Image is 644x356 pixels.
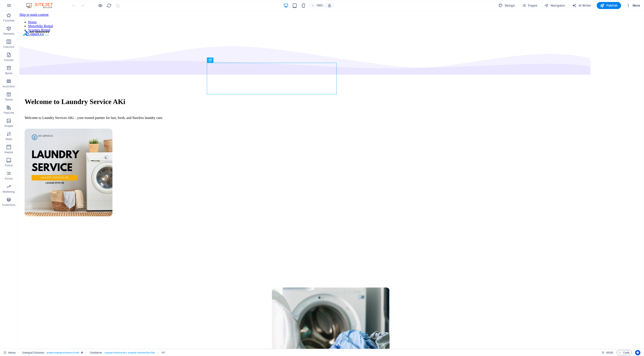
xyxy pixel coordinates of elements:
span: : [609,351,610,354]
p: Columns [3,45,14,49]
p: Accordion [3,85,15,88]
button: Navigator [543,2,567,9]
span: Pages [522,3,537,8]
a: Skip to main content [2,2,31,5]
span: . unequal-columns-box .unequal-columns-box-flex [104,350,155,355]
i: This element is a customizable preset [81,351,83,354]
h6: 100% [316,3,323,8]
button: reload [107,3,112,8]
span: More [626,3,640,8]
a: Click to cancel selection. Double-click to open Pages [4,350,16,355]
i: On resize automatically adjust zoom level to fit chosen device. [328,4,332,7]
p: Slider [5,137,12,141]
img: Editor Logo [25,3,58,8]
p: Forms [5,177,13,180]
p: Favorites [3,19,14,22]
span: Click to select. Double-click to edit [162,350,165,355]
p: Images [4,124,13,128]
button: Design [497,2,517,9]
button: Click here to leave preview mode and continue editing [98,3,103,8]
button: Usercentrics [635,350,640,355]
button: Publish [597,2,621,9]
span: Click to select. Double-click to edit [22,350,44,355]
span: Publish [600,3,618,8]
span: Design [499,3,515,8]
p: Collections [2,203,15,207]
p: Header [4,151,13,154]
button: Pages [520,2,539,9]
p: Elements [3,32,14,36]
h6: Session time [602,350,613,355]
button: Code [617,350,632,355]
span: Code [619,350,630,355]
button: AI Writer [571,2,593,9]
p: Marketing [3,190,15,194]
p: Features [4,111,14,115]
div: Design (Ctrl+Alt+Y) [497,2,517,9]
span: Click to select. Double-click to edit [90,350,102,355]
button: 100% [310,3,325,8]
p: Tables [5,98,13,101]
p: Footer [5,164,13,167]
p: Boxes [5,72,13,75]
p: Content [4,58,14,62]
span: Navigator [545,3,565,8]
span: AI Writer [572,3,592,8]
button: More [625,2,642,9]
nav: breadcrumb [22,350,165,355]
span: 00 00 [606,350,613,355]
span: . preset-unequal-columns-v2-edu [46,350,79,355]
i: Reload page [107,3,112,8]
